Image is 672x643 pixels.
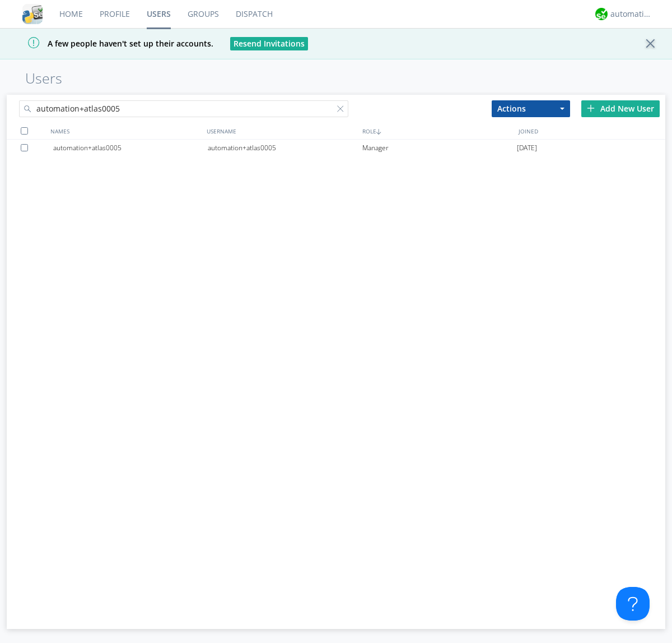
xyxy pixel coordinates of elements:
button: Resend Invitations [230,37,308,50]
div: automation+atlas [610,8,652,20]
img: cddb5a64eb264b2086981ab96f4c1ba7 [22,4,43,24]
div: automation+atlas0005 [208,140,362,156]
img: plus.svg [587,104,595,112]
div: JOINED [516,123,672,139]
a: automation+atlas0005automation+atlas0005Manager[DATE] [7,140,665,156]
input: Search users [19,100,348,117]
img: d2d01cd9b4174d08988066c6d424eccd [595,8,608,20]
span: [DATE] [517,140,537,156]
iframe: Toggle Customer Support [616,587,650,621]
div: ROLE [360,123,516,139]
div: Manager [362,140,517,156]
span: A few people haven't set up their accounts. [8,38,213,49]
div: Add New User [581,100,660,117]
button: Actions [492,100,570,117]
div: USERNAME [204,123,360,139]
div: NAMES [48,123,204,139]
div: automation+atlas0005 [53,140,208,156]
